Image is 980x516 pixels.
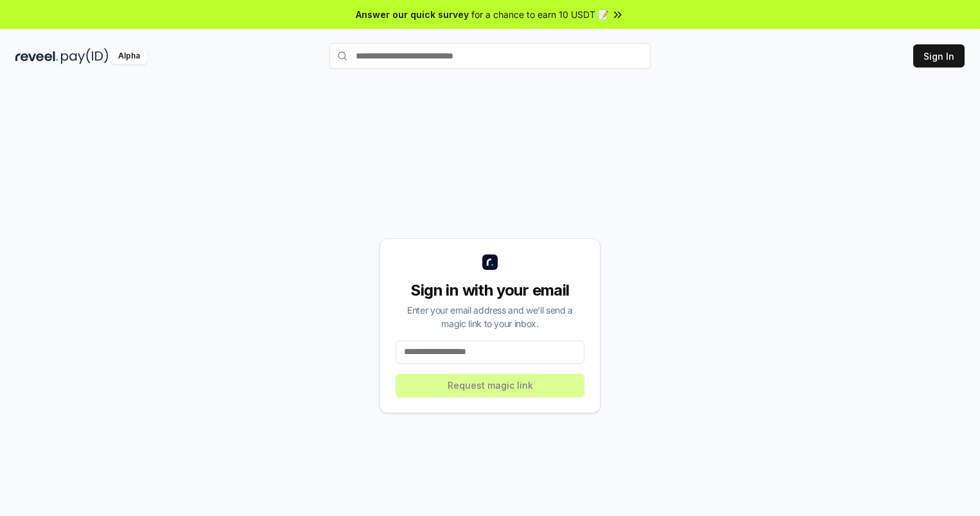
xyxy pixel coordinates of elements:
div: Alpha [111,48,147,64]
span: Answer our quick survey [356,8,469,21]
div: Sign in with your email [396,280,584,301]
div: Enter your email address and we’ll send a magic link to your inbox. [396,303,584,330]
img: pay_id [61,48,109,64]
img: reveel_dark [15,48,58,64]
img: logo_small [482,254,498,270]
button: Sign In [913,44,965,67]
span: for a chance to earn 10 USDT 📝 [471,8,609,21]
